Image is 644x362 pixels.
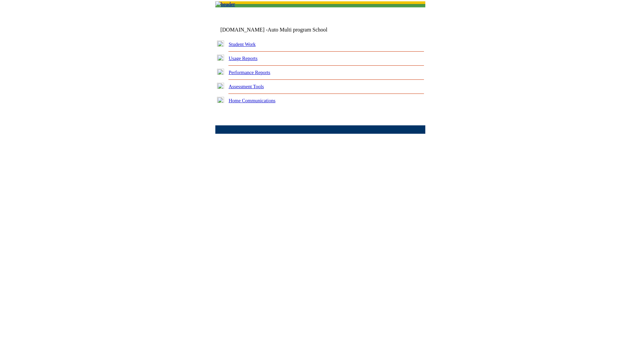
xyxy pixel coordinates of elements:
[229,56,258,61] a: Usage Reports
[217,83,224,89] img: plus.gif
[215,1,235,7] img: header
[217,69,224,75] img: plus.gif
[229,42,256,47] a: Student Work
[229,84,264,89] a: Assessment Tools
[217,41,224,47] img: plus.gif
[229,98,276,103] a: Home Communications
[217,97,224,103] img: plus.gif
[220,27,344,33] td: [DOMAIN_NAME] -
[229,70,270,75] a: Performance Reports
[217,55,224,61] img: plus.gif
[268,27,327,33] nobr: Auto Multi program School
